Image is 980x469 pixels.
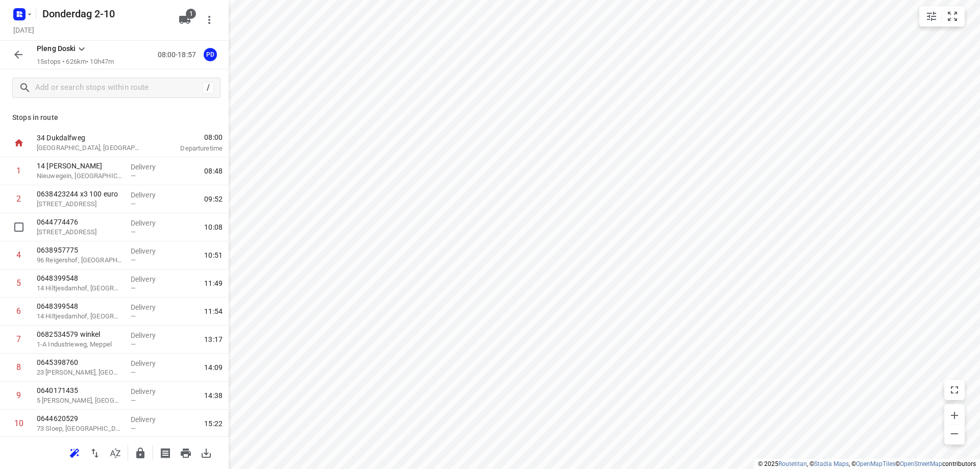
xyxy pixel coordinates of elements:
[203,82,214,93] div: /
[37,273,122,283] p: 0648399548
[131,218,168,228] p: Delivery
[37,329,122,339] p: 0682534579 winkel
[16,166,21,176] div: 1
[200,44,220,65] button: PD
[14,418,23,428] div: 10
[176,448,196,457] span: Print route
[204,194,223,204] span: 09:52
[196,448,216,457] span: Download route
[37,171,122,181] p: Nieuwegein, [GEOGRAPHIC_DATA]
[131,162,168,172] p: Delivery
[778,460,807,467] a: Routetitan
[131,358,168,368] p: Delivery
[35,80,203,96] input: Add or search stops within route
[131,340,136,348] span: —
[9,24,38,36] h5: Project date
[204,48,217,61] div: PD
[131,200,136,208] span: —
[204,250,223,260] span: 10:51
[64,448,85,457] span: Reoptimize route
[16,390,21,400] div: 9
[37,385,122,396] p: 0640171435
[204,418,223,429] span: 15:22
[175,10,195,30] button: 1
[37,43,76,54] p: Pleng Doski
[37,227,122,237] p: 21 Marshallstraat, Huissen
[37,245,122,255] p: 0638957775
[942,6,963,27] button: Fit zoom
[204,222,223,232] span: 10:08
[900,460,942,467] a: OpenStreetMap
[12,112,216,123] p: Stops in route
[16,278,21,288] div: 5
[37,413,122,424] p: 0644620529
[204,334,223,344] span: 13:17
[814,460,849,467] a: Stadia Maps
[37,311,122,322] p: 14 Hiltjesdamhof, [GEOGRAPHIC_DATA]
[155,132,223,142] span: 08:00
[131,312,136,320] span: —
[131,190,168,200] p: Delivery
[16,362,21,372] div: 8
[37,217,122,227] p: 0644774476
[155,448,176,457] span: Print shipping labels
[37,189,122,199] p: 0638423244 x3 100 euro
[204,278,223,288] span: 11:49
[37,339,122,350] p: 1-A Industrieweg, Meppel
[131,368,136,376] span: —
[186,9,196,19] span: 1
[37,57,114,67] p: 15 stops • 626km • 10h47m
[37,143,143,153] p: [GEOGRAPHIC_DATA], [GEOGRAPHIC_DATA]
[131,397,136,404] span: —
[16,194,21,204] div: 2
[131,425,136,432] span: —
[37,161,122,171] p: 14 [PERSON_NAME]
[919,6,965,27] div: small contained button group
[37,367,122,378] p: 23 Rudolf van Coevordenstraat, Assen
[85,448,105,457] span: Reverse route
[155,143,223,154] p: Departure time
[856,460,895,467] a: OpenMapTiles
[131,284,136,292] span: —
[16,306,21,316] div: 6
[16,334,21,344] div: 7
[131,256,136,264] span: —
[204,166,223,176] span: 08:48
[131,246,168,256] p: Delivery
[37,357,122,367] p: 0645398760
[37,283,122,293] p: 14 Hiltjesdamhof, [GEOGRAPHIC_DATA]
[131,330,168,340] p: Delivery
[204,306,223,316] span: 11:54
[158,50,200,60] p: 08:00-18:57
[105,448,126,457] span: Sort by time window
[131,228,136,236] span: —
[131,302,168,312] p: Delivery
[38,6,170,22] h5: Donderdag 2-10
[921,6,942,27] button: Map settings
[9,217,29,237] span: Select
[37,255,122,265] p: 96 Reigershof, [GEOGRAPHIC_DATA]
[758,460,976,467] li: © 2025 , © , © © contributors
[37,301,122,311] p: 0648399548
[16,250,21,260] div: 4
[37,199,122,209] p: [STREET_ADDRESS]
[199,10,219,30] button: More
[37,396,122,406] p: 5 Bernhard Fabritiuslaan, Gasselte
[131,172,136,180] span: —
[37,424,122,434] p: 73 Sloep, [GEOGRAPHIC_DATA]
[130,443,151,463] button: Lock route
[131,414,168,425] p: Delivery
[37,133,143,143] p: 34 Dukdalfweg
[204,390,223,401] span: 14:38
[131,386,168,397] p: Delivery
[131,274,168,284] p: Delivery
[204,362,223,373] span: 14:09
